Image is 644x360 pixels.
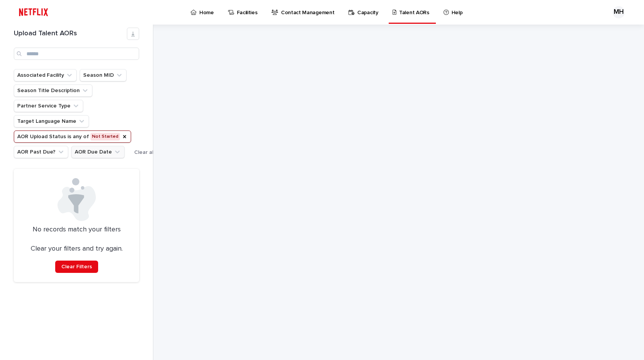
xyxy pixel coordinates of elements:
[131,147,171,158] button: Clear all filters
[14,100,83,112] button: Partner Service Type
[14,69,77,81] button: Associated Facility
[14,84,92,97] button: Season Title Description
[14,130,131,143] button: AOR Upload Status
[134,150,171,155] span: Clear all filters
[14,146,68,158] button: AOR Past Due?
[71,146,125,158] button: AOR Due Date
[14,30,127,38] h1: Upload Talent AORs
[55,261,98,273] button: Clear Filters
[31,245,123,253] p: Clear your filters and try again.
[15,5,52,20] img: ifQbXi3ZQGMSEF7WDB7W
[613,6,625,18] div: MH
[14,48,139,60] input: Search
[61,264,92,269] span: Clear Filters
[80,69,127,81] button: Season MID
[14,115,89,127] button: Target Language Name
[23,226,130,234] p: No records match your filters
